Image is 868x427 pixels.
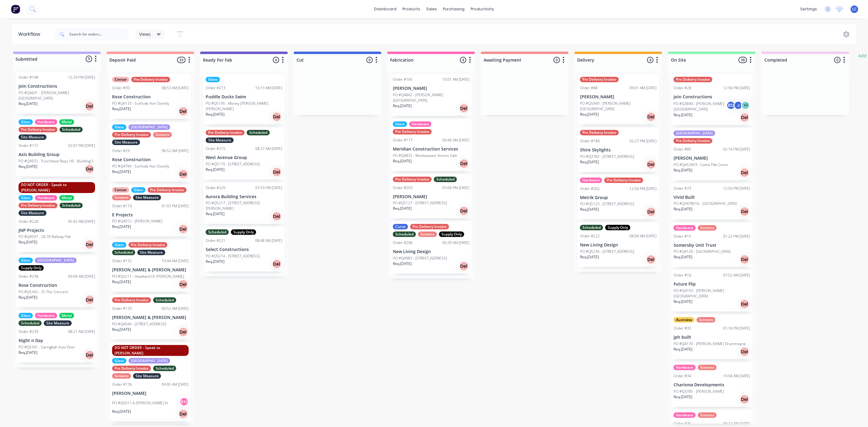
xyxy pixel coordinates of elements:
div: Screens [112,195,131,200]
div: 10:13 AM [DATE] [255,85,282,91]
div: Order #148 [19,75,38,80]
div: Del [272,259,282,269]
p: Req. [DATE] [674,394,692,400]
div: Supply Only [605,225,630,230]
div: Hardware [35,119,57,125]
div: Scheduled [580,225,603,230]
p: Somersby Unit Trust [674,243,750,248]
p: [PERSON_NAME] [580,94,657,100]
div: DO NOT ORDER - Speak to [PERSON_NAME] [112,345,189,356]
div: Pre Delivery Invoice [19,127,57,132]
p: PO #Q4534V3 - Como Pde Como [674,162,728,168]
span: Views [139,31,151,37]
div: AustviewScreensOrder #3301:16 PM [DATE]jph builtPO #Q4170 - [PERSON_NAME] DrummoyneReq.[DATE]Del [671,315,753,359]
p: West Avenue Group [206,155,282,160]
div: Del [85,295,94,305]
p: PO #Q3478V16 - [GEOGRAPHIC_DATA] [674,201,737,206]
div: Del [646,255,656,264]
div: [GEOGRAPHIC_DATA] [674,130,715,136]
p: PO #Q4631 - [PERSON_NAME][GEOGRAPHIC_DATA] [19,90,95,101]
div: Pre Delivery InvoiceOrder #18002:27 PM [DATE]Shire SkylightsPO #Q3783 - [STREET_ADDRESS]Req.[DATE... [578,127,659,172]
div: Scheduled [153,366,176,371]
div: Del [646,207,656,217]
div: Screens [153,132,172,137]
p: PO #Q4799 - Surfside Ave Clovelly [112,164,169,169]
p: PO #Q4170 - [PERSON_NAME] Drummoyne [674,341,746,347]
div: Del [740,168,750,178]
div: 05:42 AM [DATE] [68,219,95,224]
div: 06:52 AM [DATE] [162,148,189,154]
div: BD [726,101,736,110]
div: Order #202 [580,186,600,191]
div: Scheduled [60,203,83,208]
p: Future Flip [674,282,750,287]
div: Pre Delivery Invoice [148,187,187,193]
p: New Living Design [580,242,657,248]
p: Req. [DATE] [393,261,412,266]
input: Search for orders... [69,28,129,40]
div: 08:48 AM [DATE] [255,238,282,243]
div: [GEOGRAPHIC_DATA] [129,358,170,364]
p: PO #Q5211 - Headland Dr [PERSON_NAME] [112,274,184,279]
p: PO #Q5049 - [PERSON_NAME][GEOGRAPHIC_DATA] [580,101,657,112]
div: Pre Delivery Invoice [580,77,619,82]
div: Supply Only [19,265,44,271]
p: Meridian Construction Services [393,147,469,152]
p: PO #Q4912 - [PERSON_NAME] [112,219,163,224]
p: JNP Projects [19,228,95,233]
div: Metal [59,313,74,318]
div: Glass [131,187,146,193]
div: Order #22003:33 PM [DATE]Aurora Building ServicesPO #Q5217 - [STREET_ADDRESS][PERSON_NAME]Req.[DA... [203,183,285,224]
div: DO NOT ORDER - Speak to [PERSON_NAME]Glass[GEOGRAPHIC_DATA]Pre Delivery InvoiceScheduledScreensSi... [110,343,191,422]
div: 08:04 AM [DATE] [630,233,657,239]
div: Site Measure [133,373,161,379]
div: Site Measure [206,137,234,143]
p: Night n Day [19,338,95,343]
div: 12:50 PM [DATE] [723,186,750,191]
div: Order #132 [112,258,132,264]
div: Scheduled [153,297,176,303]
div: Order #177 [393,137,413,143]
p: Req. [DATE] [674,347,692,352]
p: Shire Skylights [580,147,657,153]
p: Req. [DATE] [393,158,412,164]
p: [PERSON_NAME] [393,86,469,91]
div: 09:09 AM [DATE] [68,274,95,279]
div: Pre Delivery Invoice [393,177,432,182]
div: GlassPre Delivery InvoiceScheduledSite MeasureOrder #13210:44 AM [DATE][PERSON_NAME] & [PERSON_NA... [110,240,191,292]
p: [PERSON_NAME] & [PERSON_NAME] [112,267,189,273]
p: PO #Q4597 - 28-30 Railway Pde [19,234,71,239]
div: Screens [112,373,131,379]
p: Charisma Developments [674,382,750,388]
p: Req. [DATE] [19,239,37,245]
div: Supply Only [231,229,256,235]
p: Req. [DATE] [206,211,225,217]
p: Puddle Ducks Swim [206,94,282,100]
div: 12:56 PM [DATE] [630,186,657,191]
div: DO NOT ORDER - Speak to [PERSON_NAME]GlassHardwareMetalPre Delivery InvoiceScheduledSite MeasureO... [16,180,98,252]
div: 02:27 PM [DATE] [630,138,657,144]
div: Del [740,395,750,404]
div: Order #213 [206,85,225,91]
p: PO #Q4103 - [PERSON_NAME][GEOGRAPHIC_DATA] [674,288,750,299]
div: Scheduled [60,127,83,132]
div: Hardware [674,412,696,418]
div: Pre Delivery InvoiceOrder #8809:01 AM [DATE][PERSON_NAME]PO #Q5049 - [PERSON_NAME][GEOGRAPHIC_DAT... [578,74,659,124]
div: Order #28 [674,85,691,91]
div: Order #88 [580,85,598,91]
p: Join Constructions [19,84,95,89]
p: Req. [DATE] [393,206,412,211]
div: Order #30 [112,85,130,91]
p: PO #Q3785 - [PERSON_NAME] [674,389,724,394]
div: Site Measure [44,320,72,326]
p: Axis Building Group [19,152,95,157]
p: [PERSON_NAME] [674,156,750,161]
div: Pre Delivery Invoice [19,203,57,208]
div: Screens [698,412,717,418]
div: Del [740,207,750,216]
div: HardwareScreensOrder #3410:04 AM [DATE]Charisma DevelopmentsPO #Q3785 - [PERSON_NAME]Req.[DATE]Del [671,362,753,407]
div: Pre Delivery Invoice [129,242,167,248]
div: Site Measure [19,210,46,216]
p: Req. [DATE] [19,295,37,300]
div: Order #7312:50 PM [DATE]Vivid BuiltPO #Q3478V16 - [GEOGRAPHIC_DATA]Req.[DATE]Del [671,183,753,220]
